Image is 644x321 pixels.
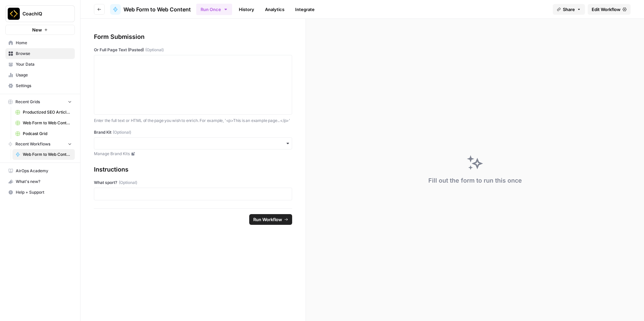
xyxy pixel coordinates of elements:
[94,47,292,53] label: Or Full Page Text (Pasted)
[563,6,575,13] span: Share
[94,117,292,124] p: Enter the full text or HTML of the page you wish to enrich. For example, ' <p> This is an example...
[113,129,131,135] span: (Optional)
[23,131,72,137] span: Podcast Grid
[23,109,72,115] span: Productized SEO Article Writer Grid
[145,47,164,53] span: (Optional)
[110,4,191,15] a: Web Form to Web Content
[16,168,72,174] span: AirOps Academy
[5,70,75,80] a: Usage
[6,177,74,187] div: What's new?
[94,32,292,42] div: Form Submission
[32,26,42,33] span: New
[16,72,72,78] span: Usage
[428,176,522,185] div: Fill out the form to run this once
[16,189,72,195] span: Help + Support
[16,51,72,57] span: Browse
[22,10,63,17] span: CoachIQ
[94,129,292,135] label: Brand Kit
[5,5,75,22] button: Workspace: CoachIQ
[16,61,72,67] span: Your Data
[12,107,75,118] a: Productized SEO Article Writer Grid
[23,120,72,126] span: Web Form to Web Content Grid
[5,97,75,107] button: Recent Grids
[94,180,292,186] label: What sport?
[5,48,75,59] a: Browse
[235,4,258,15] a: History
[123,5,191,13] span: Web Form to Web Content
[12,149,75,160] a: Web Form to Web Content
[15,141,50,147] span: Recent Workflows
[23,151,72,157] span: Web Form to Web Content
[5,139,75,149] button: Recent Workflows
[5,59,75,70] a: Your Data
[12,128,75,139] a: Podcast Grid
[5,38,75,48] a: Home
[8,8,20,20] img: CoachIQ Logo
[12,118,75,128] a: Web Form to Web Content Grid
[119,180,137,186] span: (Optional)
[5,176,75,187] button: What's new?
[5,25,75,35] button: New
[249,214,292,225] button: Run Workflow
[291,4,319,15] a: Integrate
[15,99,40,105] span: Recent Grids
[592,6,621,13] span: Edit Workflow
[5,187,75,198] button: Help + Support
[5,166,75,176] a: AirOps Academy
[94,151,292,157] a: Manage Brand Kits
[588,4,631,15] a: Edit Workflow
[94,165,292,174] div: Instructions
[253,216,282,223] span: Run Workflow
[553,4,585,15] button: Share
[261,4,288,15] a: Analytics
[16,83,72,89] span: Settings
[5,80,75,91] a: Settings
[196,4,232,15] button: Run Once
[16,40,72,46] span: Home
